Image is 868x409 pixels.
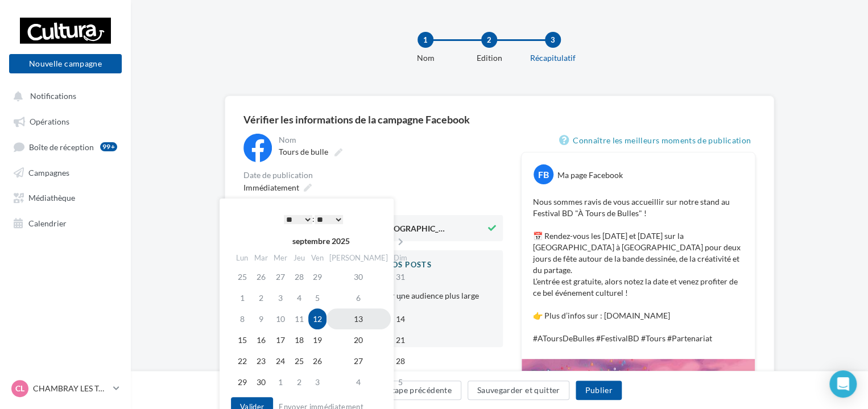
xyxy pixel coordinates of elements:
[251,308,271,329] td: 9
[326,350,391,371] td: 27
[516,52,589,64] div: Récapitulatif
[7,187,124,207] a: Médiathèque
[290,287,308,308] td: 4
[308,287,326,308] td: 5
[290,350,308,371] td: 25
[7,85,119,106] button: Notifications
[377,381,461,400] button: Étape précédente
[829,370,857,398] div: Open Intercom Messenger
[7,136,124,157] a: Boîte de réception99+
[28,218,67,228] span: Calendrier
[33,383,109,394] p: CHAMBRAY LES TOURS
[271,371,290,393] td: 1
[243,171,503,179] div: Date de publication
[100,142,117,151] div: 99+
[256,210,371,228] div: :
[251,350,271,371] td: 23
[391,371,411,393] td: 5
[391,350,411,371] td: 28
[251,233,391,250] th: septembre 2025
[290,250,308,266] th: Jeu
[533,196,743,344] p: Nous sommes ravis de vous accueillir sur notre stand au Festival BD "À Tours de Bulles" ! 📅 Rende...
[251,250,271,266] th: Mar
[308,308,326,329] td: 12
[290,266,308,287] td: 28
[233,287,251,308] td: 1
[271,329,290,350] td: 17
[251,329,271,350] td: 16
[233,266,251,287] td: 25
[233,350,251,371] td: 22
[534,164,553,184] div: FB
[9,378,122,399] a: CL CHAMBRAY LES TOURS
[326,250,391,266] th: [PERSON_NAME]
[557,170,623,181] div: Ma page Facebook
[391,250,411,266] th: Dim
[326,287,391,308] td: 6
[233,250,251,266] th: Lun
[243,183,299,192] span: Immédiatement
[481,32,497,48] div: 2
[391,287,411,308] td: 7
[251,266,271,287] td: 26
[271,287,290,308] td: 3
[7,212,124,233] a: Calendrier
[30,117,69,126] span: Opérations
[7,110,124,131] a: Opérations
[7,162,124,182] a: Campagnes
[391,308,411,329] td: 14
[389,52,462,64] div: Nom
[545,32,561,48] div: 3
[271,350,290,371] td: 24
[308,329,326,350] td: 19
[279,136,501,144] div: Nom
[391,266,411,287] td: 31
[326,308,391,329] td: 13
[308,371,326,393] td: 3
[251,371,271,393] td: 30
[308,266,326,287] td: 29
[28,167,69,177] span: Campagnes
[29,142,94,151] span: Boîte de réception
[391,329,411,350] td: 21
[308,250,326,266] th: Ven
[326,371,391,393] td: 4
[290,308,308,329] td: 11
[271,266,290,287] td: 27
[251,287,271,308] td: 2
[271,250,290,266] th: Mer
[290,329,308,350] td: 18
[279,147,328,156] span: Tours de bulle
[15,383,24,394] span: CL
[576,381,621,400] button: Publier
[271,308,290,329] td: 10
[243,114,755,125] div: Vérifier les informations de la campagne Facebook
[233,308,251,329] td: 8
[233,371,251,393] td: 29
[290,371,308,393] td: 2
[326,266,391,287] td: 30
[30,91,76,101] span: Notifications
[559,134,755,147] a: Connaître les meilleurs moments de publication
[418,32,433,48] div: 1
[308,350,326,371] td: 26
[28,193,75,203] span: Médiathèque
[233,329,251,350] td: 15
[453,52,526,64] div: Edition
[468,381,570,400] button: Sauvegarder et quitter
[9,54,122,73] button: Nouvelle campagne
[326,329,391,350] td: 20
